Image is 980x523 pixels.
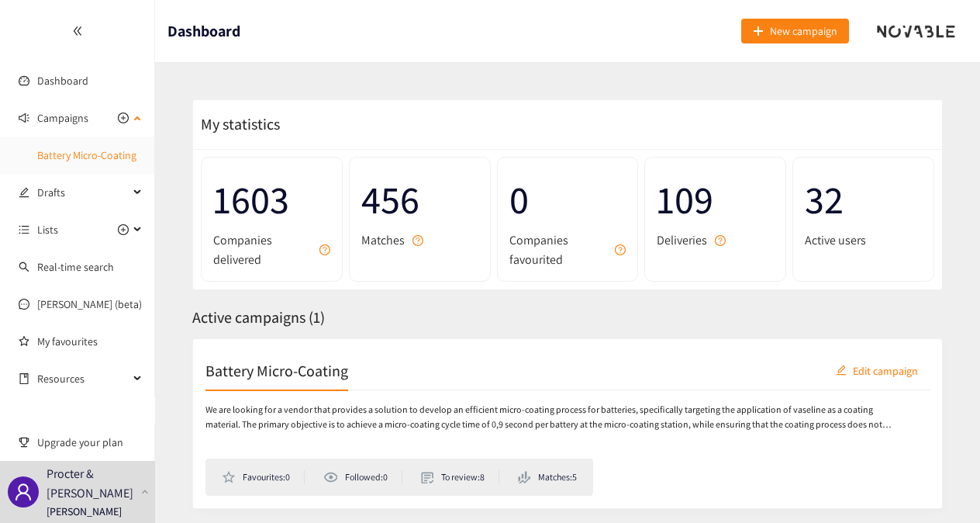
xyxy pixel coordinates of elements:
[323,470,402,484] li: Followed: 0
[421,470,499,484] li: To review: 8
[805,169,922,230] span: 32
[319,244,330,255] span: question-circle
[37,427,143,458] span: Upgrade your plan
[361,230,405,250] span: Matches
[213,169,330,230] span: 1603
[37,102,88,133] span: Campaigns
[222,470,305,484] li: Favourites: 0
[509,230,608,269] span: Companies favourited
[19,187,29,198] span: edit
[509,169,626,230] span: 0
[753,26,764,38] span: plus
[19,373,29,384] span: book
[19,113,29,123] span: sound
[518,470,577,484] li: Matches: 5
[205,359,348,381] h2: Battery Micro-Coating
[19,437,29,448] span: trophy
[213,230,312,269] span: Companies delivered
[37,326,143,357] a: My favourites
[37,214,58,245] span: Lists
[412,235,423,246] span: question-circle
[192,338,943,509] a: Battery Micro-CoatingeditEdit campaignWe are looking for a vendor that provides a solution to dev...
[118,113,129,123] span: plus-circle
[37,177,129,208] span: Drafts
[902,449,980,523] iframe: Chat Widget
[14,483,33,501] span: user
[37,260,114,274] a: Real-time search
[824,358,930,383] button: editEdit campaign
[193,114,280,134] span: My statistics
[205,403,895,432] p: We are looking for a vendor that provides a solution to develop an efficient micro-coating proces...
[118,224,129,235] span: plus-circle
[37,363,129,394] span: Resources
[47,503,122,520] p: [PERSON_NAME]
[37,74,88,88] a: Dashboard
[192,307,325,327] span: Active campaigns ( 1 )
[19,224,29,235] span: unordered-list
[361,169,478,230] span: 456
[715,235,726,246] span: question-circle
[770,23,837,40] span: New campaign
[47,464,135,503] p: Procter & [PERSON_NAME]
[836,365,847,377] span: edit
[72,26,83,36] span: double-left
[741,19,849,43] button: plusNew campaign
[37,297,142,311] a: [PERSON_NAME] (beta)
[657,230,707,250] span: Deliveries
[853,362,918,379] span: Edit campaign
[805,230,866,250] span: Active users
[657,169,774,230] span: 109
[37,148,136,162] a: Battery Micro-Coating
[615,244,626,255] span: question-circle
